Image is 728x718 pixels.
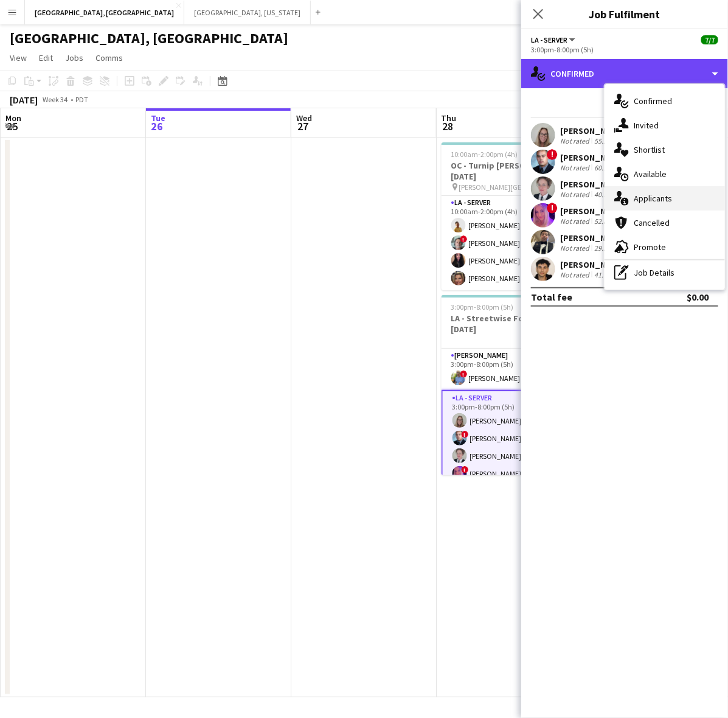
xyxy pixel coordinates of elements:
div: Cancelled [605,211,725,235]
app-card-role: LA - Server6A4/410:00am-2:00pm (4h)[PERSON_NAME]![PERSON_NAME][PERSON_NAME][PERSON_NAME] [442,196,578,290]
span: 27 [294,119,312,133]
span: 28 [440,119,457,133]
div: Not rated [560,217,592,226]
span: ! [547,149,558,160]
div: Not rated [560,163,592,172]
span: Wed [296,113,312,124]
span: ! [462,466,469,473]
div: 60.14mi [592,163,621,172]
div: Not rated [560,190,592,199]
div: 41.76mi [592,270,621,279]
div: Shortlist [605,138,725,162]
span: 26 [149,119,165,133]
app-job-card: 3:00pm-8:00pm (5h)7/7LA - Streetwise Fontana [DATE]2 Roles[PERSON_NAME]2A1/13:00pm-8:00pm (5h)![P... [442,295,578,475]
span: Tue [151,113,165,124]
span: 3:00pm-8:00pm (5h) [451,302,514,312]
div: Not rated [560,270,592,279]
a: Jobs [60,50,88,66]
h1: [GEOGRAPHIC_DATA], [GEOGRAPHIC_DATA] [10,29,288,47]
div: Total fee [531,291,572,303]
div: 3:00pm-8:00pm (5h) [531,45,718,54]
span: 25 [4,119,21,133]
div: [DATE] [10,94,38,106]
div: Confirmed [605,89,725,113]
div: [PERSON_NAME] [560,179,625,190]
span: LA - Server [531,35,567,44]
span: ! [460,371,468,378]
div: 52.82mi [592,217,621,226]
h3: LA - Streetwise Fontana [DATE] [442,313,578,335]
div: 40.1mi [592,190,617,199]
span: ! [460,235,468,243]
span: ! [547,203,558,214]
div: [PERSON_NAME] [560,125,625,136]
span: 10:00am-2:00pm (4h) [451,150,518,159]
div: Promote [605,235,725,259]
div: Available [605,162,725,186]
div: [PERSON_NAME] [560,259,625,270]
div: [PERSON_NAME] [560,206,625,217]
h3: Job Fulfilment [521,6,728,22]
app-card-role: [PERSON_NAME]2A1/13:00pm-8:00pm (5h)![PERSON_NAME] [442,349,578,390]
div: Not rated [560,243,592,253]
button: LA - Server [531,35,577,44]
div: [PERSON_NAME] [560,232,625,243]
div: $0.00 [687,291,709,303]
app-job-card: 10:00am-2:00pm (4h)4/4OC - Turnip [PERSON_NAME] [DATE] [PERSON_NAME][GEOGRAPHIC_DATA]1 RoleLA - S... [442,142,578,290]
span: Mon [5,113,21,124]
a: Comms [91,50,128,66]
button: [GEOGRAPHIC_DATA], [US_STATE] [184,1,311,24]
a: View [5,50,32,66]
span: ! [462,431,469,438]
span: View [10,52,27,63]
h3: OC - Turnip [PERSON_NAME] [DATE] [442,160,578,182]
app-card-role: LA - Server2A6/63:00pm-8:00pm (5h)[PERSON_NAME]![PERSON_NAME][PERSON_NAME]![PERSON_NAME] [442,390,578,522]
div: Invited [605,113,725,138]
div: Job Details [605,260,725,285]
div: Not rated [560,136,592,145]
div: 29.51mi [592,243,621,253]
div: Applicants [605,186,725,211]
span: Comms [95,52,123,63]
div: [PERSON_NAME] [560,152,625,163]
span: Edit [39,52,53,63]
div: PDT [75,95,88,104]
span: Week 34 [40,95,71,104]
span: [PERSON_NAME][GEOGRAPHIC_DATA] [459,183,550,192]
div: Confirmed [521,59,728,88]
div: 55.25mi [592,136,621,145]
span: 7/7 [701,35,718,44]
span: Thu [442,113,457,124]
button: [GEOGRAPHIC_DATA], [GEOGRAPHIC_DATA] [25,1,184,24]
span: Jobs [65,52,83,63]
a: Edit [34,50,58,66]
